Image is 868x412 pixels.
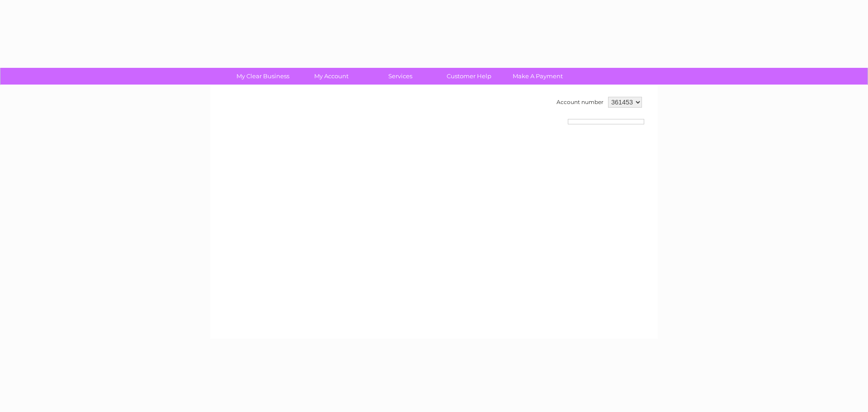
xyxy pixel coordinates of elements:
a: Services [363,68,438,85]
a: Make A Payment [500,68,575,85]
a: My Account [294,68,369,85]
td: Account number [554,95,606,110]
a: Customer Help [432,68,506,85]
a: My Clear Business [226,68,300,85]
